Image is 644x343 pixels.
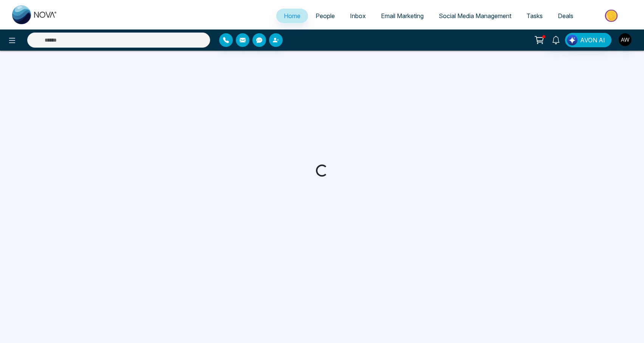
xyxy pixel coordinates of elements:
[619,33,632,46] img: User Avatar
[342,9,373,23] a: Inbox
[565,33,611,47] button: AVON AI
[12,5,57,24] img: Nova CRM Logo
[558,12,573,20] span: Deals
[526,12,543,20] span: Tasks
[567,35,577,45] img: Lead Flow
[350,12,366,20] span: Inbox
[381,12,424,20] span: Email Marketing
[373,9,431,23] a: Email Marketing
[580,36,605,45] span: AVON AI
[308,9,342,23] a: People
[316,12,335,20] span: People
[519,9,550,23] a: Tasks
[439,12,511,20] span: Social Media Management
[431,9,519,23] a: Social Media Management
[585,7,639,24] img: Market-place.gif
[550,9,581,23] a: Deals
[276,9,308,23] a: Home
[284,12,300,20] span: Home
